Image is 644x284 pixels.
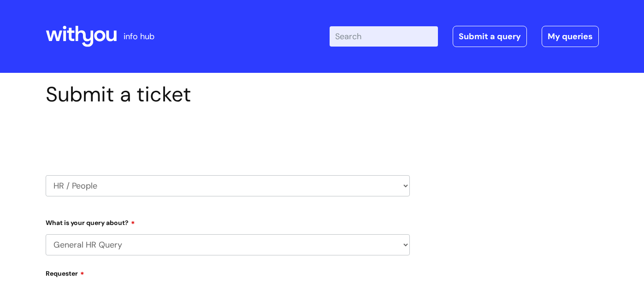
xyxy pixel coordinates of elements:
[46,128,410,145] h2: Select issue type
[46,82,410,107] h1: Submit a ticket
[330,26,438,47] input: Search
[124,29,154,44] p: info hub
[46,216,410,227] label: What is your query about?
[453,26,527,47] a: Submit a query
[542,26,599,47] a: My queries
[46,266,410,278] label: Requester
